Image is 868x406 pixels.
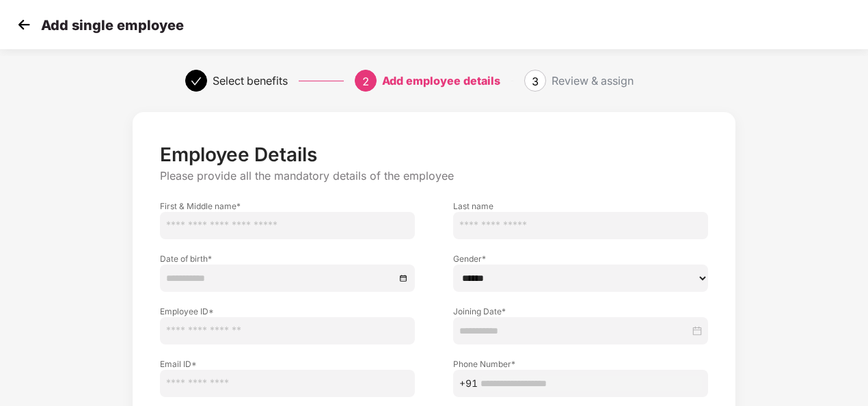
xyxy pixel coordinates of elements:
[532,75,539,88] span: 3
[453,306,708,317] label: Joining Date
[552,70,634,92] div: Review & assign
[160,169,708,183] p: Please provide all the mandatory details of the employee
[160,200,415,212] label: First & Middle name
[453,358,708,370] label: Phone Number
[41,17,184,33] p: Add single employee
[453,200,708,212] label: Last name
[14,14,34,35] img: svg+xml;base64,PHN2ZyB4bWxucz0iaHR0cDovL3d3dy53My5vcmcvMjAwMC9zdmciIHdpZHRoPSIzMCIgaGVpZ2h0PSIzMC...
[160,306,415,317] label: Employee ID
[160,358,415,370] label: Email ID
[191,76,202,87] span: check
[362,75,369,88] span: 2
[213,70,288,92] div: Select benefits
[382,70,500,92] div: Add employee details
[160,143,708,166] p: Employee Details
[453,253,708,265] label: Gender
[160,253,415,265] label: Date of birth
[459,376,478,391] span: +91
